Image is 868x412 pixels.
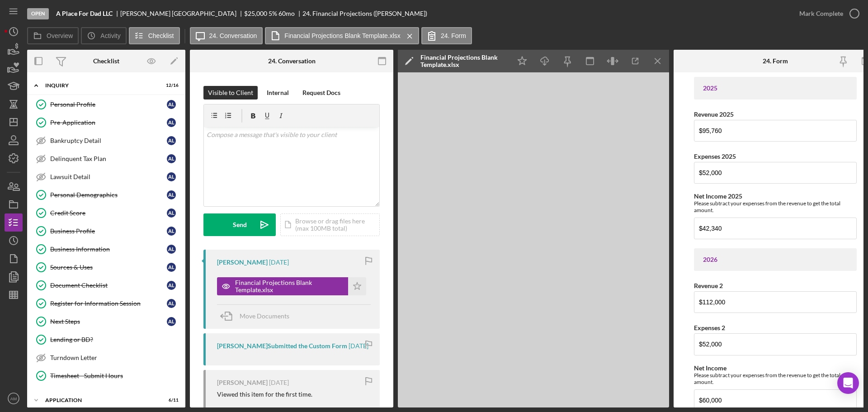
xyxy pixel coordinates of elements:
div: Timesheet - Submit Hours [50,372,180,379]
div: 2025 [703,85,848,92]
div: Lending or BD? [50,336,180,343]
button: 24. Conversation [190,27,263,44]
div: Please subtract your expenses from the revenue to get the total amount. [694,200,857,213]
div: A L [167,245,176,254]
div: Request Docs [302,86,340,99]
div: 24. Form [763,57,788,65]
div: A L [167,172,176,181]
a: Document ChecklistAL [32,276,181,294]
div: Open [27,8,49,19]
time: 2025-09-16 20:00 [269,259,289,266]
div: A L [167,190,176,199]
button: Activity [81,27,126,44]
div: Financial Projections Blank Template.xlsx [235,279,344,294]
div: Personal Demographics [50,191,167,199]
div: A L [167,281,176,290]
div: Document Checklist [50,282,167,289]
div: Turndown Letter [50,354,180,361]
button: Visible to Client [203,86,258,99]
button: Request Docs [298,86,345,99]
time: 2025-08-22 03:31 [349,342,368,350]
div: A L [167,118,176,127]
label: Activity [100,32,120,39]
div: Open Intercom Messenger [837,372,859,394]
div: Visible to Client [208,86,253,99]
div: Send [233,213,247,236]
button: Mark Complete [790,5,863,23]
div: Please subtract your expenses from the revenue to get the total amount. [694,372,857,385]
div: 12 / 16 [162,83,179,88]
div: Inquiry [45,83,156,88]
div: A L [167,263,176,272]
div: 2026 [703,256,848,263]
div: 6 / 11 [162,398,179,403]
span: Move Documents [240,312,289,320]
div: 24. Financial Projections ([PERSON_NAME]) [302,10,427,17]
label: Overview [47,32,73,39]
div: [PERSON_NAME] [217,379,268,386]
a: Bankruptcy DetailAL [32,132,181,150]
div: Lawsuit Detail [50,173,167,180]
div: Viewed this item for the first time. [217,391,312,398]
button: 24. Form [421,27,472,44]
button: Financial Projections Blank Template.xlsx [217,277,366,295]
div: Sources & Uses [50,264,167,271]
div: Next Steps [50,318,167,325]
div: A L [167,299,176,308]
a: Lawsuit DetailAL [32,168,181,186]
button: Financial Projections Blank Template.xlsx [265,27,419,44]
label: 24. Form [441,32,466,39]
a: Turndown Letter [32,349,181,367]
div: [PERSON_NAME] [GEOGRAPHIC_DATA] [120,10,244,17]
a: Personal DemographicsAL [32,186,181,204]
div: A L [167,208,176,218]
div: 5 % [269,10,277,17]
label: Revenue 2025 [694,110,734,118]
div: A L [167,317,176,326]
label: Net Income 2025 [694,192,742,200]
label: Revenue 2 [694,282,723,289]
a: Register for Information SessionAL [32,294,181,313]
div: Pre-Application [50,119,167,126]
div: Bankruptcy Detail [50,137,167,144]
label: Expenses 2 [694,324,725,331]
button: Internal [262,86,293,99]
button: Move Documents [217,305,298,327]
div: A L [167,136,176,145]
a: Pre-ApplicationAL [32,114,181,132]
text: AM [10,396,17,401]
a: Credit ScoreAL [32,204,181,222]
b: A Place For Dad LLC [56,10,113,17]
div: Register for Information Session [50,300,167,307]
div: A L [167,100,176,109]
div: Credit Score [50,209,167,217]
div: [PERSON_NAME] Submitted the Custom Form [217,342,347,350]
a: Personal ProfileAL [32,95,181,114]
a: Business InformationAL [32,240,181,258]
span: $25,000 [244,9,267,17]
a: Timesheet - Submit Hours [32,367,181,385]
div: 24. Conversation [268,57,316,65]
a: Delinquent Tax PlanAL [32,150,181,168]
a: Sources & UsesAL [32,258,181,276]
div: Financial Projections Blank Template.xlsx [420,54,506,68]
div: Delinquent Tax Plan [50,155,167,162]
div: Checklist [93,57,119,65]
button: Send [203,213,276,236]
a: Next StepsAL [32,313,181,331]
div: [PERSON_NAME] [217,259,268,266]
div: Business Information [50,246,167,253]
label: 24. Conversation [209,32,257,39]
div: Personal Profile [50,101,167,108]
time: 2025-08-22 03:26 [269,379,289,386]
div: A L [167,227,176,236]
button: AM [5,389,23,407]
div: Internal [267,86,289,99]
div: Mark Complete [799,5,843,23]
label: Expenses 2025 [694,152,736,160]
a: Lending or BD? [32,331,181,349]
iframe: Document Preview [398,72,669,407]
button: Overview [27,27,79,44]
button: Checklist [129,27,180,44]
div: A L [167,154,176,163]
